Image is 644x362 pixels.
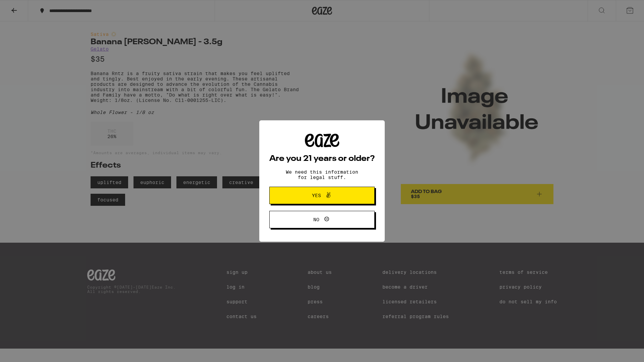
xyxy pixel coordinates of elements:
h2: Are you 21 years or older? [269,155,375,163]
iframe: Opens a widget where you can find more information [602,342,637,359]
button: No [269,211,375,228]
span: Yes [312,193,321,198]
button: Yes [269,187,375,204]
span: No [313,217,319,222]
p: We need this information for legal stuff. [280,169,364,180]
